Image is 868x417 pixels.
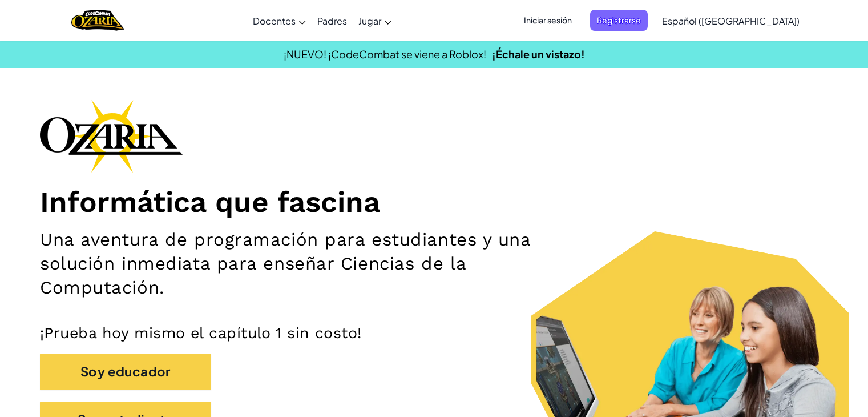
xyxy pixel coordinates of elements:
img: Ozaria branding logo [40,99,183,173]
span: ¡NUEVO! ¡CodeCombat se viene a Roblox! [284,47,486,61]
button: Soy educador [40,354,211,390]
img: Home [71,9,124,32]
span: Jugar [358,15,381,27]
a: Docentes [247,5,312,36]
span: Docentes [253,15,296,27]
button: Registrarse [590,10,648,31]
a: Jugar [353,5,397,36]
a: Ozaria by CodeCombat logo [71,9,124,32]
p: ¡Prueba hoy mismo el capítulo 1 sin costo! [40,323,828,342]
button: Iniciar sesión [517,10,579,31]
a: Padres [312,5,353,36]
h2: Una aventura de programación para estudiantes y una solución inmediata para enseñar Ciencias de l... [40,228,568,300]
a: Español ([GEOGRAPHIC_DATA]) [656,5,805,36]
a: ¡Échale un vistazo! [492,47,585,61]
span: Español ([GEOGRAPHIC_DATA]) [662,15,800,27]
h1: Informática que fascina [40,184,828,219]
